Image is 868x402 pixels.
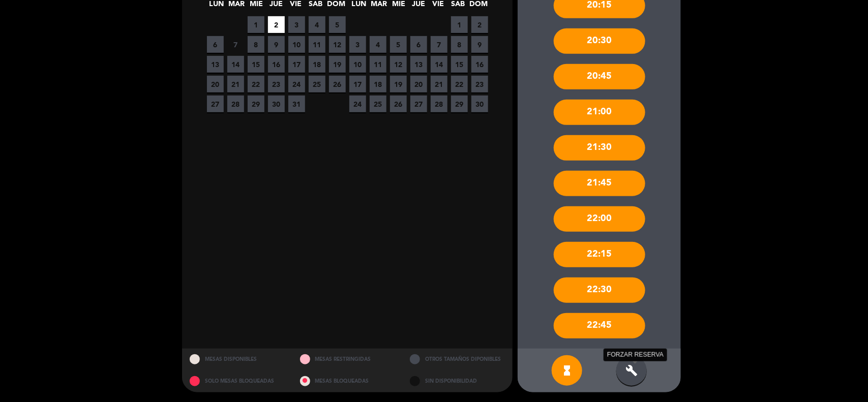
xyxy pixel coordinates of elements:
span: 7 [431,36,447,53]
span: 8 [248,36,264,53]
div: FORZAR RESERVA [604,349,667,361]
div: 20:45 [554,64,645,89]
span: 12 [329,36,346,53]
span: 5 [390,36,407,53]
span: 9 [268,36,285,53]
span: 20 [207,76,224,92]
span: 24 [288,76,305,92]
div: 22:15 [554,242,645,267]
span: 13 [410,56,427,73]
span: 19 [329,56,346,73]
div: OTROS TAMAÑOS DIPONIBLES [402,349,513,370]
div: 21:45 [554,171,645,196]
div: 22:30 [554,277,645,303]
span: 6 [410,36,427,53]
span: 22 [248,76,264,92]
span: 29 [248,96,264,112]
span: 11 [370,56,386,73]
span: 3 [288,16,305,33]
span: 8 [451,36,468,53]
span: 12 [390,56,407,73]
div: 20:30 [554,28,645,54]
span: 14 [431,56,447,73]
span: 7 [227,36,244,53]
span: 15 [451,56,468,73]
i: hourglass_full [561,364,573,377]
div: 21:30 [554,135,645,161]
div: MESAS BLOQUEADAS [292,370,403,392]
div: 21:00 [554,100,645,125]
span: 16 [268,56,285,73]
span: 17 [288,56,305,73]
span: 26 [329,76,346,92]
span: 20 [410,76,427,92]
div: 22:45 [554,313,645,338]
span: 5 [329,16,346,33]
span: 4 [370,36,386,53]
span: 22 [451,76,468,92]
span: 27 [207,96,224,112]
span: 30 [268,96,285,112]
span: 1 [248,16,264,33]
span: 25 [370,96,386,112]
span: 30 [471,96,488,112]
i: build [625,364,638,377]
span: 2 [268,16,285,33]
div: SOLO MESAS BLOQUEADAS [182,370,292,392]
span: 6 [207,36,224,53]
span: 10 [288,36,305,53]
div: SIN DISPONIBILIDAD [402,370,513,392]
span: 28 [227,96,244,112]
span: 16 [471,56,488,73]
span: 18 [309,56,325,73]
div: MESAS RESTRINGIDAS [292,349,403,370]
span: 2 [471,16,488,33]
span: 18 [370,76,386,92]
span: 3 [349,36,366,53]
span: 26 [390,96,407,112]
div: 22:00 [554,206,645,232]
span: 15 [248,56,264,73]
span: 21 [227,76,244,92]
span: 29 [451,96,468,112]
span: 23 [268,76,285,92]
span: 27 [410,96,427,112]
span: 13 [207,56,224,73]
div: MESAS DISPONIBLES [182,349,292,370]
span: 14 [227,56,244,73]
span: 9 [471,36,488,53]
span: 25 [309,76,325,92]
span: 31 [288,96,305,112]
span: 1 [451,16,468,33]
span: 11 [309,36,325,53]
span: 21 [431,76,447,92]
span: 19 [390,76,407,92]
span: 23 [471,76,488,92]
span: 10 [349,56,366,73]
span: 4 [309,16,325,33]
span: 17 [349,76,366,92]
span: 28 [431,96,447,112]
span: 24 [349,96,366,112]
